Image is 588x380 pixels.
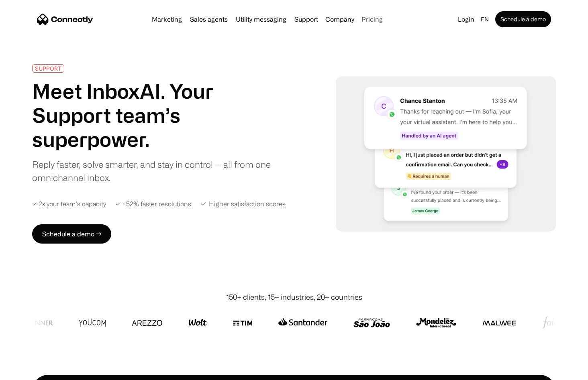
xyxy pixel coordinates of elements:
a: Marketing [149,16,185,22]
div: Company [325,14,354,25]
a: Support [291,16,321,22]
a: Utility messaging [233,16,290,22]
a: home [37,13,93,25]
a: Schedule a demo [495,11,551,27]
div: ✓ ~52% faster resolutions [116,200,191,208]
div: ✓ 2x your team’s capacity [32,200,106,208]
div: SUPPORT [35,65,61,71]
div: en [481,14,489,25]
a: Sales agents [187,16,231,22]
a: Schedule a demo → [32,224,111,244]
div: en [478,14,494,25]
div: ✓ Higher satisfaction scores [201,200,286,208]
ul: Language list [16,366,48,377]
a: Login [455,14,478,25]
div: Company [323,14,357,25]
a: Pricing [358,16,386,22]
div: 150+ clients, 15+ industries, 20+ countries [226,292,362,303]
h1: Meet InboxAI. Your Support team’s superpower. [32,79,276,151]
aside: Language selected: English [8,365,48,377]
div: Reply faster, solve smarter, and stay in control — all from one omnichannel inbox. [32,158,276,184]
